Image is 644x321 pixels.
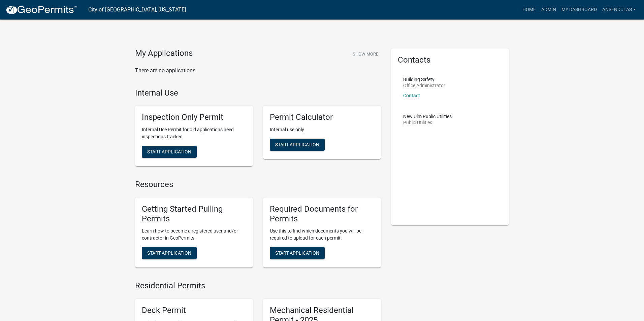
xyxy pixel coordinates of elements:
[403,83,445,88] p: Office Administrator
[403,114,452,119] p: New Ulm Public Utilities
[270,204,374,224] h5: Required Documents for Permits
[135,180,381,189] h4: Resources
[135,67,381,75] p: There are no applications
[142,112,246,122] h5: Inspection Only Permit
[350,48,381,60] button: Show More
[600,3,639,16] a: ansendulas
[270,112,374,122] h5: Permit Calculator
[142,126,246,140] p: Internal Use Permit for old applications need inspections tracked
[520,3,539,16] a: Home
[142,146,197,158] button: Start Application
[142,204,246,224] h5: Getting Started Pulling Permits
[88,4,186,15] a: City of [GEOGRAPHIC_DATA], [US_STATE]
[559,3,600,16] a: My Dashboard
[142,306,246,315] h5: Deck Permit
[135,88,381,98] h4: Internal Use
[147,149,191,154] span: Start Application
[142,227,246,242] p: Learn how to become a registered user and/or contractor in GeoPermits
[135,281,381,291] h4: Residential Permits
[275,250,319,256] span: Start Application
[270,247,325,259] button: Start Application
[403,120,452,125] p: Public Utilities
[270,227,374,242] p: Use this to find which documents you will be required to upload for each permit.
[135,48,193,59] h4: My Applications
[147,250,191,256] span: Start Application
[403,77,445,82] p: Building Safety
[142,247,197,259] button: Start Application
[275,142,319,147] span: Start Application
[539,3,559,16] a: Admin
[270,126,374,133] p: Internal use only
[398,55,502,65] h5: Contacts
[403,93,420,98] a: Contact
[270,139,325,151] button: Start Application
